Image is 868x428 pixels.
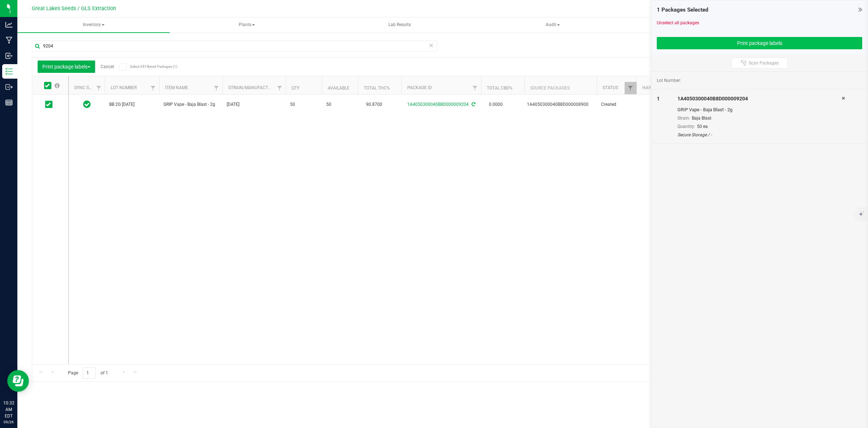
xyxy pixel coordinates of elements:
span: Select all records on this page [55,83,60,88]
inline-svg: Manufacturing [5,37,13,44]
a: Qty [292,86,299,91]
button: Scan Packages [732,58,788,68]
span: 50 ea [697,124,708,129]
a: 1A4050300040B8D000009204 [407,102,469,107]
a: Cancel [101,64,114,69]
a: Filter [274,82,286,94]
span: Print package labels [42,64,90,70]
inline-svg: Reports [5,99,13,106]
a: Package ID [407,85,432,90]
inline-svg: Analytics [5,21,13,28]
a: Lot Number [111,85,137,90]
span: Page of 1 [62,367,114,379]
span: 50 [326,101,354,108]
span: [DATE] [227,101,281,108]
div: Value 1: 1A4050300040B8D000008900 [527,101,595,108]
span: 0.0000 [485,99,506,110]
input: 1 [83,367,96,379]
a: Filter [625,82,637,94]
a: Harvest Date/Expiration [642,85,699,90]
span: Quantity: [677,124,695,129]
span: GRIP Vape - Baja Blast - 2g [163,101,218,108]
a: Lab Results [324,17,476,33]
span: Lot Number: [657,77,681,84]
a: Audit [477,17,629,33]
a: Sync Status [74,85,102,90]
a: Status [603,85,618,90]
span: Created [601,101,632,108]
th: Source Packages [524,76,597,95]
span: Select All Filtered Packages (1) [130,65,166,68]
a: Filter [210,82,222,94]
a: STRAIN/Manufactured [228,85,279,90]
span: In Sync [83,99,91,109]
span: Strain: [677,116,690,121]
iframe: Resource center [7,370,29,392]
p: 10:32 AM EDT [3,400,14,419]
a: Inventory [17,17,170,33]
span: Great Lakes Seeds / GLS Extraction [32,5,116,12]
inline-svg: Inventory [5,68,13,75]
span: Sync from Compliance System [471,102,475,107]
a: Plants [170,17,323,33]
a: Available [328,86,349,91]
span: 1 [657,96,660,101]
span: Clear [429,41,434,50]
div: 1A4050300040B8D000009204 [677,95,842,103]
span: Scan Packages [749,60,779,66]
button: Print package labels [38,61,95,73]
span: Lab Results [379,22,421,28]
p: 09/26 [3,419,14,425]
a: Total CBD% [487,86,512,91]
span: Audit [477,18,629,32]
a: Filter [93,82,105,94]
a: Filter [469,82,481,94]
a: Unselect all packages [657,20,699,25]
span: Plants [171,18,322,32]
a: Inventory Counts [630,17,782,33]
div: GRIP Vape - Baja Blast - 2g [677,106,842,113]
inline-svg: Inbound [5,52,13,59]
span: BB 2G [DATE] [109,101,155,108]
input: Search Package ID, Item Name, SKU, Lot or Part Number... [32,41,437,51]
a: Total THC% [364,86,390,91]
a: Filter [147,82,159,94]
span: 50 [290,101,318,108]
a: Item Name [165,85,188,90]
span: Baja Blast [692,116,711,121]
button: Print package labels [657,37,862,49]
span: 90.8700 [362,99,386,110]
inline-svg: Outbound [5,83,13,91]
div: Secure Storage / - [677,132,842,138]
